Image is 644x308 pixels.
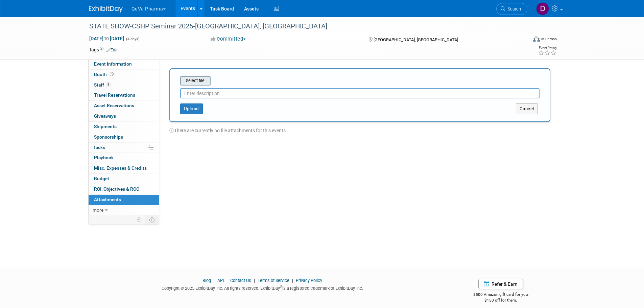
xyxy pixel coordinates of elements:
[169,122,550,134] div: There are currently no file attachments for this events.
[89,101,159,111] a: Asset Reservations
[125,37,140,41] span: (4 days)
[89,205,159,215] a: more
[89,153,159,163] a: Playbook
[94,155,114,160] span: Playbook
[252,278,257,283] span: |
[109,72,115,77] span: Booth not reserved yet
[89,6,123,13] img: ExhibitDay
[89,184,159,194] a: ROI, Objectives & ROO
[202,278,211,283] a: Blog
[89,90,159,100] a: Travel Reservations
[516,103,538,114] button: Cancel
[89,143,159,153] a: Tasks
[180,103,203,114] button: Upload
[94,61,132,67] span: Event Information
[487,35,557,45] div: Event Format
[496,3,527,15] a: Search
[290,278,295,283] span: |
[230,278,251,283] a: Contact Us
[533,36,540,42] img: Format-Inperson.png
[89,46,118,53] td: Tags
[89,195,159,205] a: Attachments
[106,82,111,87] span: 3
[280,285,282,289] sup: ®
[296,278,322,283] a: Privacy Policy
[106,48,118,52] a: Edit
[94,72,115,77] span: Booth
[94,186,139,192] span: ROI, Objectives & ROO
[89,111,159,121] a: Giveaways
[87,20,517,32] div: STATE SHOW-CSHP Seminar 2025-[GEOGRAPHIC_DATA], [GEOGRAPHIC_DATA]
[94,113,116,119] span: Giveaways
[505,6,521,11] span: Search
[94,165,147,171] span: Misc. Expenses & Credits
[217,278,224,283] a: API
[103,36,110,41] span: to
[94,197,121,202] span: Attachments
[94,124,117,129] span: Shipments
[89,122,159,132] a: Shipments
[89,132,159,142] a: Sponsorships
[94,82,111,88] span: Staff
[94,103,134,108] span: Asset Reservations
[446,287,555,303] div: $500 Amazon gift card for you,
[89,80,159,90] a: Staff3
[536,2,549,15] img: Danielle Mitchell
[89,163,159,173] a: Misc. Expenses & Credits
[538,46,556,50] div: Event Rating
[89,284,436,291] div: Copyright © 2025 ExhibitDay, Inc. All rights reserved. ExhibitDay is a registered trademark of Ex...
[541,37,557,42] div: In-Person
[93,207,103,213] span: more
[145,215,159,224] td: Toggle Event Tabs
[258,278,289,283] a: Terms of Service
[89,35,124,42] span: [DATE] [DATE]
[478,279,523,289] a: Refer & Earn
[208,35,248,43] button: Committed
[89,59,159,69] a: Event Information
[180,88,540,98] input: Enter description
[89,70,159,80] a: Booth
[212,278,216,283] span: |
[94,134,123,140] span: Sponsorships
[446,298,555,303] div: $150 off for them.
[134,215,145,224] td: Personalize Event Tab Strip
[225,278,229,283] span: |
[93,145,105,150] span: Tasks
[94,92,135,98] span: Travel Reservations
[94,176,109,181] span: Budget
[374,37,458,42] span: [GEOGRAPHIC_DATA], [GEOGRAPHIC_DATA]
[89,174,159,184] a: Budget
